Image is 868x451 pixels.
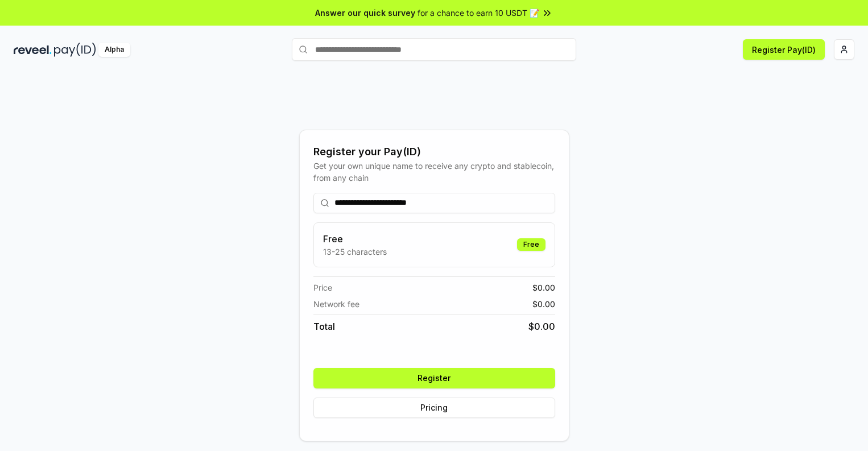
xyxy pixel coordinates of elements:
[313,320,335,333] span: Total
[313,282,332,293] span: Price
[315,7,415,19] span: Answer our quick survey
[98,43,130,57] div: Alpha
[517,238,545,251] div: Free
[528,320,555,333] span: $ 0.00
[313,398,555,418] button: Pricing
[418,7,539,19] span: for a chance to earn 10 USDT 📝
[323,246,387,258] p: 13-25 characters
[743,39,825,60] button: Register Pay(ID)
[323,232,387,246] h3: Free
[532,298,555,310] span: $ 0.00
[14,43,52,57] img: reveel_dark
[532,282,555,293] span: $ 0.00
[313,160,555,184] div: Get your own unique name to receive any crypto and stablecoin, from any chain
[313,368,555,388] button: Register
[54,43,96,57] img: pay_id
[313,144,555,160] div: Register your Pay(ID)
[313,298,359,310] span: Network fee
